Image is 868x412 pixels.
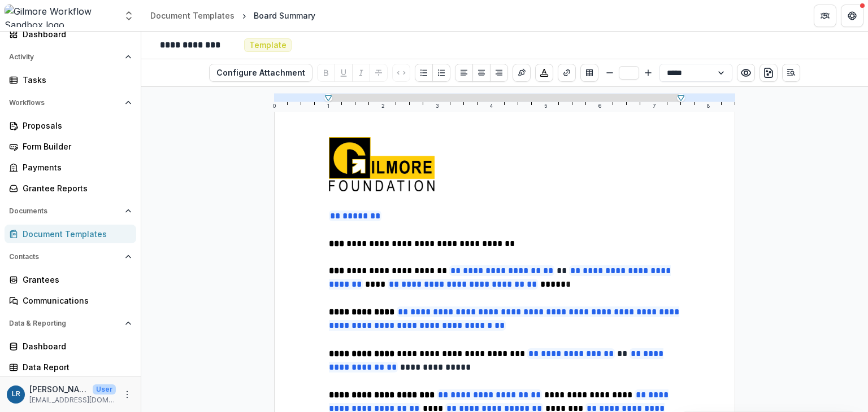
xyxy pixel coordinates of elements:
[23,182,127,194] div: Grantee Reports
[5,225,136,243] a: Document Templates
[759,64,778,82] button: download-word
[209,64,313,82] button: Configure Attachment
[23,340,127,352] div: Dashboard
[150,10,235,21] div: Document Templates
[5,116,136,135] a: Proposals
[5,94,136,112] button: Open Workflows
[317,64,335,82] button: Bold
[5,71,136,89] a: Tasks
[121,5,137,27] button: Open entity switcher
[23,361,127,373] div: Data Report
[5,248,136,266] button: Open Contacts
[580,64,598,82] button: Insert Table
[146,7,320,24] nav: breadcrumb
[5,48,136,66] button: Open Activity
[814,5,836,27] button: Partners
[12,391,20,398] div: Lindsay Rodriguez
[23,295,127,306] div: Communications
[415,64,433,82] button: Bullet List
[29,395,116,405] p: [EMAIL_ADDRESS][DOMAIN_NAME]
[23,141,127,152] div: Form Builder
[146,7,239,24] a: Document Templates
[455,64,473,82] button: Align Left
[641,66,655,80] button: Bigger
[782,64,800,82] button: Open Editor Sidebar
[93,384,116,395] p: User
[558,64,576,82] button: Create link
[5,5,116,27] img: Gilmore Workflow Sandbox logo
[5,314,136,332] button: Open Data & Reporting
[841,5,863,27] button: Get Help
[5,137,136,156] a: Form Builder
[23,228,127,240] div: Document Templates
[5,25,136,43] a: Dashboard
[23,120,127,132] div: Proposals
[5,337,136,356] a: Dashboard
[603,66,617,80] button: Smaller
[9,53,120,61] span: Activity
[5,179,136,198] a: Grantee Reports
[513,64,531,82] button: Insert Signature
[23,161,127,173] div: Payments
[23,74,127,86] div: Tasks
[23,274,127,286] div: Grantees
[5,358,136,376] a: Data Report
[432,64,450,82] button: Ordered List
[120,388,134,401] button: More
[535,64,553,82] button: Choose font color
[737,64,755,82] button: Preview preview-doc.pdf
[472,64,491,82] button: Align Center
[5,291,136,310] a: Communications
[9,253,120,261] span: Contacts
[29,383,88,395] p: [PERSON_NAME]
[335,64,353,82] button: Underline
[9,207,120,215] span: Documents
[254,10,315,21] div: Board Summary
[9,319,120,327] span: Data & Reporting
[9,99,120,107] span: Workflows
[5,158,136,177] a: Payments
[5,202,136,220] button: Open Documents
[392,64,410,82] button: Code
[23,28,127,40] div: Dashboard
[352,64,370,82] button: Italicize
[490,64,508,82] button: Align Right
[370,64,388,82] button: Strike
[5,270,136,289] a: Grantees
[249,41,287,50] span: Template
